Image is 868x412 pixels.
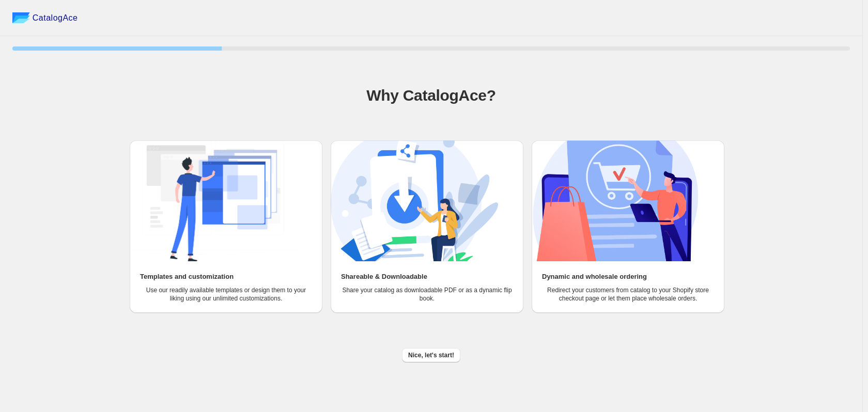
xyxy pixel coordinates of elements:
[542,272,647,282] h2: Dynamic and wholesale ordering
[33,13,78,23] span: CatalogAce
[12,12,30,23] img: catalog ace
[140,286,312,303] p: Use our readily available templates or design them to your liking using our unlimited customizati...
[532,140,699,261] img: Dynamic and wholesale ordering
[130,140,297,261] img: Templates and customization
[140,272,234,282] h2: Templates and customization
[341,286,513,303] p: Share your catalog as downloadable PDF or as a dynamic flip book.
[402,348,460,362] button: Nice, let's start!
[12,85,850,106] h1: Why CatalogAce?
[542,286,714,303] p: Redirect your customers from catalog to your Shopify store checkout page or let them place wholes...
[408,351,454,359] span: Nice, let's start!
[341,272,427,282] h2: Shareable & Downloadable
[331,140,498,261] img: Shareable & Downloadable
